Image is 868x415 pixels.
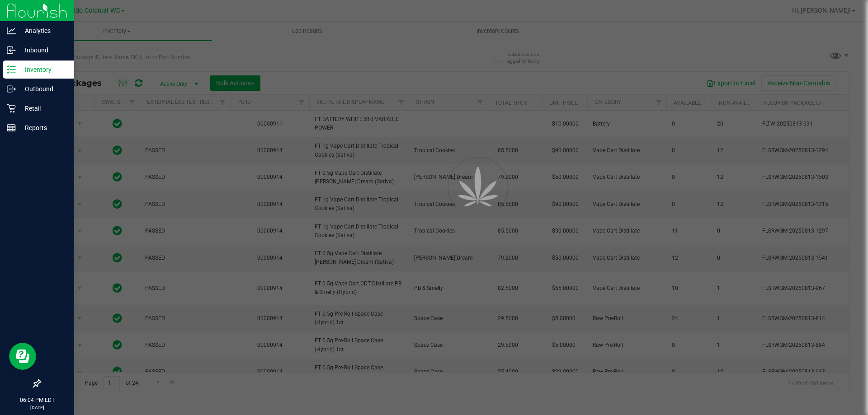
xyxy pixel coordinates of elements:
[7,65,16,74] inline-svg: Inventory
[16,45,70,56] p: Inbound
[7,46,16,55] inline-svg: Inbound
[7,26,16,35] inline-svg: Analytics
[16,64,70,75] p: Inventory
[16,103,70,114] p: Retail
[7,104,16,113] inline-svg: Retail
[16,122,70,133] p: Reports
[9,343,36,370] iframe: Resource center
[4,404,70,411] p: [DATE]
[7,84,16,93] inline-svg: Outbound
[7,123,16,132] inline-svg: Reports
[16,25,70,36] p: Analytics
[4,396,70,404] p: 06:04 PM EDT
[16,84,70,94] p: Outbound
